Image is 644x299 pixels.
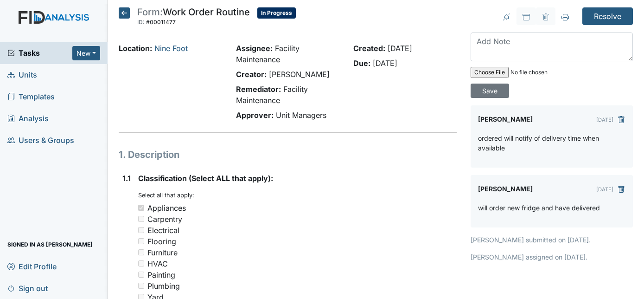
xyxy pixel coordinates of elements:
input: Flooring [138,238,144,244]
strong: Due: [353,58,370,68]
div: HVAC [147,258,168,269]
a: Tasks [7,47,72,58]
span: Edit Profile [7,259,57,273]
input: HVAC [138,260,144,266]
div: Appliances [147,202,186,214]
strong: Approver: [236,110,274,120]
input: Resolve [582,7,633,25]
span: Sign out [7,281,48,295]
p: [PERSON_NAME] submitted on [DATE]. [471,235,633,245]
label: 1.1 [122,173,131,184]
button: New [72,46,100,60]
h1: 1. Description [119,148,457,162]
p: will order new fridge and have delivered [478,203,600,213]
span: [DATE] [373,58,397,68]
label: [PERSON_NAME] [478,113,533,126]
span: [DATE] [388,44,412,53]
p: [PERSON_NAME] assigned on [DATE]. [471,252,633,262]
strong: Created: [353,44,385,53]
strong: Creator: [236,70,267,79]
span: Classification (Select ALL that apply): [138,174,273,183]
div: Flooring [147,236,176,247]
strong: Location: [119,44,152,53]
div: Furniture [147,247,178,258]
span: [PERSON_NAME] [269,70,330,79]
div: Work Order Routine [137,7,250,28]
input: Plumbing [138,283,144,289]
input: Carpentry [138,216,144,222]
span: Signed in as [PERSON_NAME] [7,237,93,252]
div: Electrical [147,225,179,236]
strong: Remediator: [236,84,281,94]
span: #00011477 [146,19,176,26]
span: Users & Groups [7,133,74,148]
small: [DATE] [596,186,613,193]
input: Painting [138,272,144,278]
span: In Progress [257,7,296,19]
div: Plumbing [147,280,180,292]
div: Painting [147,269,175,280]
input: Electrical [138,227,144,233]
input: Furniture [138,249,144,255]
span: Analysis [7,111,49,126]
small: [DATE] [596,117,613,123]
span: Unit Managers [276,110,326,120]
input: Appliances [138,205,144,211]
span: Form: [137,6,163,18]
strong: Assignee: [236,44,273,53]
div: Carpentry [147,214,182,225]
small: Select all that apply: [138,192,194,199]
span: Units [7,68,37,82]
label: [PERSON_NAME] [478,182,533,195]
span: Templates [7,90,55,104]
a: Nine Foot [154,44,188,53]
input: Save [471,84,509,98]
span: ID: [137,19,145,26]
p: ordered will notify of delivery time when available [478,133,625,153]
